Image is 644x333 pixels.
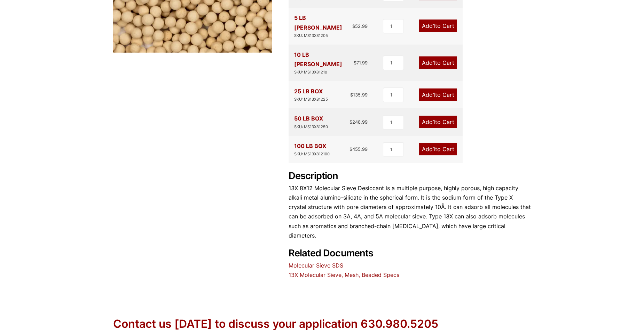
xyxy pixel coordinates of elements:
[113,316,438,332] div: Contact us [DATE] to discuss your application 630.980.5205
[294,32,352,39] div: SKU: MS13X81205
[350,119,352,125] span: $
[352,23,355,29] span: $
[294,87,328,103] div: 25 LB BOX
[433,91,435,98] span: 1
[350,92,353,98] span: $
[433,22,435,29] span: 1
[433,59,435,66] span: 1
[354,60,368,65] bdi: 71.99
[419,143,457,155] a: Add1to Cart
[419,20,457,32] a: Add1to Cart
[294,141,330,157] div: 100 LB BOX
[354,60,356,65] span: $
[419,56,457,69] a: Add1to Cart
[350,146,368,152] bdi: 455.99
[289,184,531,240] p: 13X 8X12 Molecular Sieve Desiccant is a multiple purpose, highly porous, high capacity alkali met...
[294,96,328,103] div: SKU: MS13X81225
[289,262,343,269] a: Molecular Sieve SDS
[352,23,368,29] bdi: 52.99
[350,92,368,98] bdi: 135.99
[350,119,368,125] bdi: 248.99
[294,13,352,39] div: 5 LB [PERSON_NAME]
[294,124,328,130] div: SKU: MS13X81250
[294,69,354,76] div: SKU: MS13X81210
[294,114,328,130] div: 50 LB BOX
[433,146,435,153] span: 1
[433,118,435,125] span: 1
[294,151,330,157] div: SKU: MS13X812100
[289,271,399,278] a: 13X Molecular Sieve, Mesh, Beaded Specs
[419,88,457,101] a: Add1to Cart
[294,50,354,76] div: 10 LB [PERSON_NAME]
[350,146,352,152] span: $
[419,116,457,128] a: Add1to Cart
[289,170,531,182] h2: Description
